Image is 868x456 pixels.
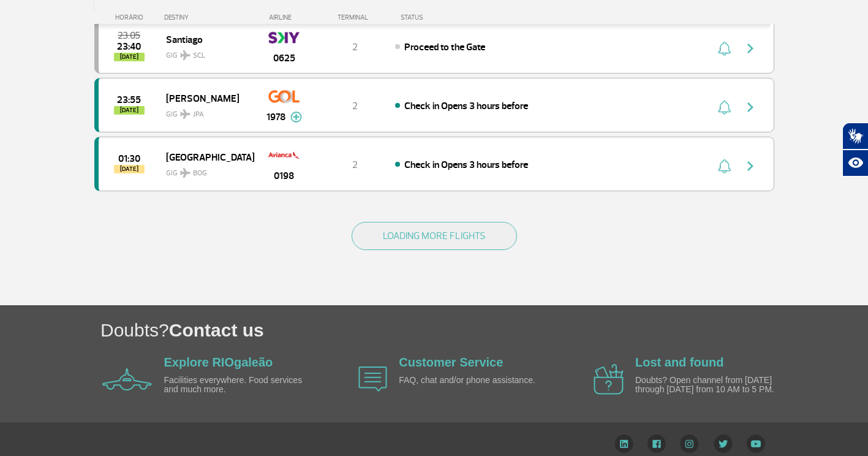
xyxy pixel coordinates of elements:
span: Check in Opens 3 hours before [404,159,528,171]
span: GIG [166,161,244,179]
span: GIG [166,102,244,120]
p: Doubts? Open channel from [DATE] through [DATE] from 10 AM to 5 PM. [635,376,776,395]
span: [DATE] [114,53,145,61]
span: SCL [193,50,205,61]
img: seta-direita-painel-voo.svg [743,41,758,56]
img: destiny_airplane.svg [180,168,191,178]
img: seta-direita-painel-voo.svg [743,100,758,115]
img: Facebook [647,435,666,453]
span: JPA [193,109,204,120]
img: destiny_airplane.svg [180,50,191,60]
img: YouTube [747,435,765,453]
span: [GEOGRAPHIC_DATA] [166,149,244,165]
span: 2025-08-25 23:40:00 [117,42,141,51]
span: [DATE] [114,165,145,173]
a: Explore RIOgaleão [164,355,273,369]
span: 1978 [266,110,285,124]
img: airplane icon [102,368,152,390]
div: AIRLINE [254,13,315,21]
span: 2 [352,159,358,171]
div: STATUS [394,13,494,21]
span: Proceed to the Gate [404,41,485,53]
span: [PERSON_NAME] [166,90,244,106]
span: 0625 [273,51,295,66]
p: Facilities everywhere. Food services and much more. [164,376,305,395]
img: Twitter [714,435,733,453]
span: 2025-08-26 01:30:00 [118,154,140,163]
h1: Doubts? [100,317,868,343]
img: destiny_airplane.svg [180,109,191,119]
button: Abrir tradutor de língua de sinais. [842,123,868,150]
button: LOADING MORE FLIGHTS [352,222,517,250]
button: Abrir recursos assistivos. [842,150,868,177]
span: 2025-08-25 23:05:00 [118,31,140,40]
div: DESTINY [164,13,254,21]
span: Check in Opens 3 hours before [404,100,528,112]
img: seta-direita-painel-voo.svg [743,159,758,173]
span: GIG [166,44,244,61]
span: Santiago [166,31,244,47]
img: sino-painel-voo.svg [718,100,731,115]
p: FAQ, chat and/or phone assistance. [399,376,540,385]
span: BOG [193,168,207,179]
span: 2 [352,100,358,112]
img: LinkedIn [614,435,633,453]
img: Instagram [680,435,699,453]
img: airplane icon [358,367,387,392]
span: Contact us [169,320,264,340]
span: 2 [352,41,358,53]
span: 2025-08-25 23:55:00 [117,96,141,104]
img: sino-painel-voo.svg [718,159,731,173]
div: TERMINAL [315,13,394,21]
a: Customer Service [399,355,503,369]
div: Plugin de acessibilidade da Hand Talk. [842,123,868,177]
img: sino-painel-voo.svg [718,41,731,56]
span: [DATE] [114,106,145,115]
img: mais-info-painel-voo.svg [290,112,302,123]
span: 0198 [274,169,294,183]
div: HORÁRIO [98,13,165,21]
img: airplane icon [594,364,624,395]
a: Lost and found [635,355,723,369]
